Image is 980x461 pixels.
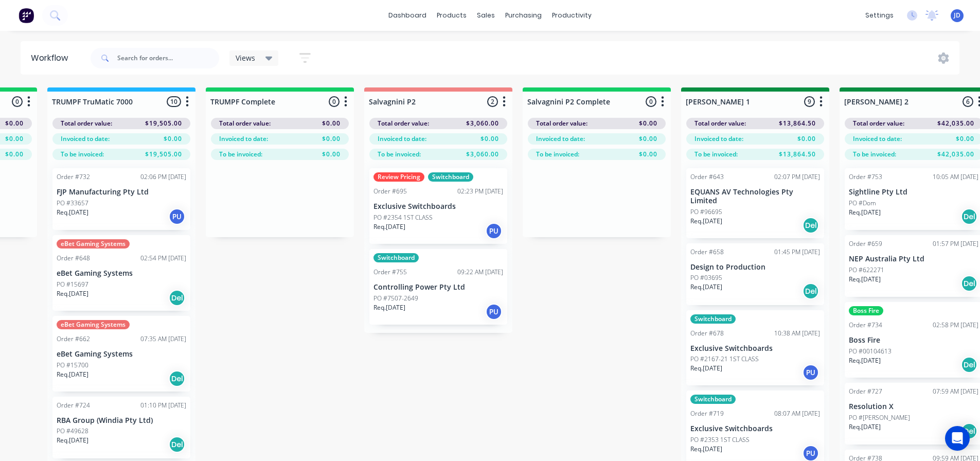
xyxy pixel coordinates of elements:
[690,217,722,226] p: Req. [DATE]
[52,397,190,458] div: Order #72401:10 PM [DATE]RBA Group (Windia Pty Ltd)PO #49628Req.[DATE]Del
[774,172,820,182] div: 02:07 PM [DATE]
[849,402,978,411] p: Resolution X
[378,119,429,128] span: Total order value:
[57,188,186,197] p: FJP Manufacturing Pty Ltd
[466,150,499,159] span: $3,060.00
[536,134,585,144] span: Invoiced to date:
[690,282,722,292] p: Req. [DATE]
[236,52,255,63] span: Views
[373,172,424,182] div: Review Pricing
[690,188,820,205] p: EQUANS AV Technologies Pty Limited
[797,134,816,144] span: $0.00
[61,150,104,159] span: To be invoiced:
[536,150,579,159] span: To be invoiced:
[322,150,341,159] span: $0.00
[690,172,724,182] div: Order #643
[57,269,186,278] p: eBet Gaming Systems
[639,119,657,128] span: $0.00
[849,208,881,217] p: Req. [DATE]
[5,134,24,144] span: $0.00
[57,416,186,425] p: RBA Group (Windia Pty Ltd)
[961,423,977,439] div: Del
[57,370,88,379] p: Req. [DATE]
[849,306,883,315] div: Boss Fire
[694,134,743,144] span: Invoiced to date:
[486,223,502,239] div: PU
[849,239,882,249] div: Order #659
[686,310,824,386] div: SwitchboardOrder #67810:38 AM [DATE]Exclusive SwitchboardsPO #2167-21 1ST CLASSReq.[DATE]PU
[849,347,892,356] p: PO #00104613
[690,273,722,282] p: PO #03695
[219,134,268,144] span: Invoiced to date:
[690,395,736,404] div: Switchboard
[849,188,978,197] p: Sightline Pty Ltd
[322,134,341,144] span: $0.00
[57,350,186,359] p: eBet Gaming Systems
[849,422,881,432] p: Req. [DATE]
[690,314,736,324] div: Switchboard
[686,243,824,305] div: Order #65801:45 PM [DATE]Design to ProductionPO #03695Req.[DATE]Del
[57,254,90,263] div: Order #648
[145,150,182,159] span: $19,505.00
[536,119,587,128] span: Total order value:
[457,268,503,277] div: 09:22 AM [DATE]
[472,8,500,23] div: sales
[57,289,88,298] p: Req. [DATE]
[690,424,820,433] p: Exclusive Switchboards
[690,354,759,364] p: PO #2167-21 1ST CLASS
[849,172,882,182] div: Order #753
[373,268,407,277] div: Order #755
[457,187,503,196] div: 02:23 PM [DATE]
[5,150,24,159] span: $0.00
[860,8,899,23] div: settings
[849,255,978,263] p: NEP Australia Pty Ltd
[373,213,433,222] p: PO #2354 1ST CLASS
[774,329,820,338] div: 10:38 AM [DATE]
[933,172,978,182] div: 10:05 AM [DATE]
[219,150,262,159] span: To be invoiced:
[5,119,24,128] span: $0.00
[373,222,405,232] p: Req. [DATE]
[378,134,426,144] span: Invoiced to date:
[61,134,110,144] span: Invoiced to date:
[779,150,816,159] span: $13,864.50
[849,275,881,284] p: Req. [DATE]
[145,119,182,128] span: $19,505.00
[690,364,722,373] p: Req. [DATE]
[853,134,902,144] span: Invoiced to date:
[219,119,271,128] span: Total order value:
[849,413,910,422] p: PO #[PERSON_NAME]
[690,344,820,353] p: Exclusive Switchboards
[57,361,88,370] p: PO #15700
[803,364,819,381] div: PU
[466,119,499,128] span: $3,060.00
[803,217,819,234] div: Del
[690,207,722,217] p: PO #96695
[933,239,978,249] div: 01:57 PM [DATE]
[639,150,657,159] span: $0.00
[849,265,884,275] p: PO #622271
[686,168,824,238] div: Order #64302:07 PM [DATE]EQUANS AV Technologies Pty LimitedPO #96695Req.[DATE]Del
[169,290,185,306] div: Del
[378,150,421,159] span: To be invoiced:
[853,119,904,128] span: Total order value:
[52,316,190,392] div: eBet Gaming SystemsOrder #66207:35 AM [DATE]eBet Gaming SystemsPO #15700Req.[DATE]Del
[774,247,820,257] div: 01:45 PM [DATE]
[480,134,499,144] span: $0.00
[369,168,507,244] div: Review PricingSwitchboardOrder #69502:23 PM [DATE]Exclusive SwitchboardsPO #2354 1ST CLASSReq.[DA...
[322,119,341,128] span: $0.00
[690,435,750,445] p: PO #2353 1ST CLASS
[57,280,88,289] p: PO #15697
[373,253,419,262] div: Switchboard
[849,356,881,365] p: Req. [DATE]
[57,199,88,208] p: PO #33657
[57,436,88,445] p: Req. [DATE]
[945,426,970,451] div: Open Intercom Messenger
[694,150,738,159] span: To be invoiced:
[690,247,724,257] div: Order #658
[432,8,472,23] div: products
[373,187,407,196] div: Order #695
[774,409,820,418] div: 08:07 AM [DATE]
[933,387,978,396] div: 07:59 AM [DATE]
[164,134,182,144] span: $0.00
